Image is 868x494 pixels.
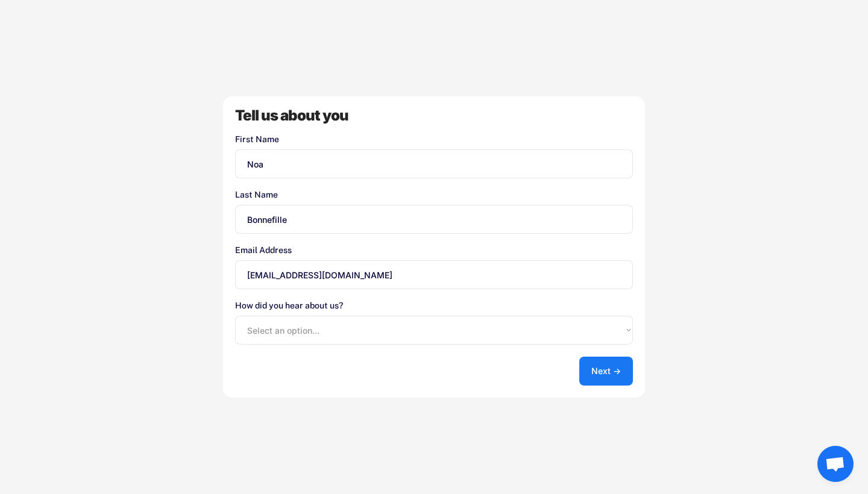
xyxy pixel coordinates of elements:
input: Your email address [235,260,633,289]
div: Last Name [235,190,633,199]
div: Ouvrir le chat [817,446,854,482]
div: Email Address [235,246,633,254]
div: First Name [235,135,633,143]
div: How did you hear about us? [235,301,633,310]
button: Next → [579,357,633,386]
div: Tell us about you [235,108,633,123]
